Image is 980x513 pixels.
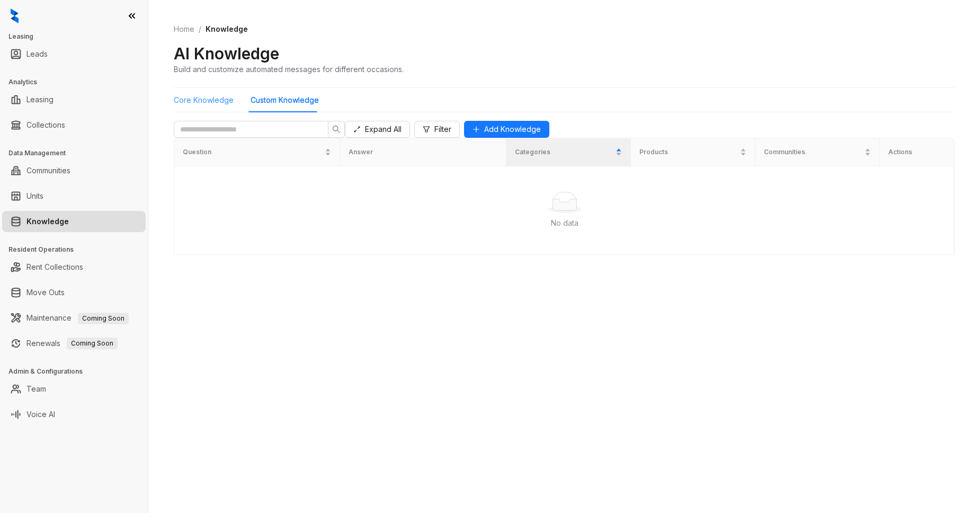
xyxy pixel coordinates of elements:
a: Knowledge [26,211,69,232]
span: Products [639,147,738,157]
h3: Analytics [8,77,148,87]
a: Leads [26,43,48,65]
a: Communities [26,160,70,181]
li: Voice AI [2,404,146,425]
li: Renewals [2,333,146,354]
th: Products [631,138,755,166]
a: RenewalsComing Soon [26,333,118,354]
th: Communities [755,138,880,166]
span: expand-alt [353,126,361,133]
span: Expand All [365,123,402,135]
span: Coming Soon [67,338,118,349]
li: Knowledge [2,211,146,232]
span: Communities [764,147,862,157]
h3: Leasing [8,32,148,41]
a: Units [26,185,43,207]
button: Filter [414,121,460,138]
a: Leasing [26,89,54,110]
h2: AI Knowledge [174,43,279,64]
h3: Admin & Configurations [8,367,148,376]
li: Move Outs [2,282,146,303]
span: Add Knowledge [484,123,541,135]
h3: Data Management [8,148,148,158]
span: Filter [434,123,451,135]
li: / [199,23,201,35]
li: Team [2,378,146,400]
div: Build and customize automated messages for different occasions. [174,64,404,75]
a: Home [172,23,197,35]
a: Team [26,378,46,400]
a: Voice AI [26,404,55,425]
li: Leasing [2,89,146,110]
span: Categories [515,147,613,157]
li: Communities [2,160,146,181]
th: Actions [880,138,955,166]
span: Knowledge [206,24,248,33]
a: Rent Collections [26,256,83,278]
li: Leads [2,43,146,65]
th: Question [174,138,340,166]
span: plus [473,126,480,133]
button: Add Knowledge [464,121,549,138]
span: Coming Soon [78,313,129,324]
div: Core Knowledge [174,94,234,106]
li: Maintenance [2,307,146,329]
h3: Resident Operations [8,245,148,254]
span: Question [183,147,323,157]
span: search [332,125,341,134]
a: Move Outs [26,282,65,303]
button: Expand All [345,121,410,138]
th: Answer [340,138,506,166]
a: Collections [26,114,65,136]
span: filter [423,126,430,133]
li: Collections [2,114,146,136]
img: logo [11,8,19,23]
li: Rent Collections [2,256,146,278]
div: Custom Knowledge [251,94,319,106]
div: No data [187,217,942,229]
li: Units [2,185,146,207]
